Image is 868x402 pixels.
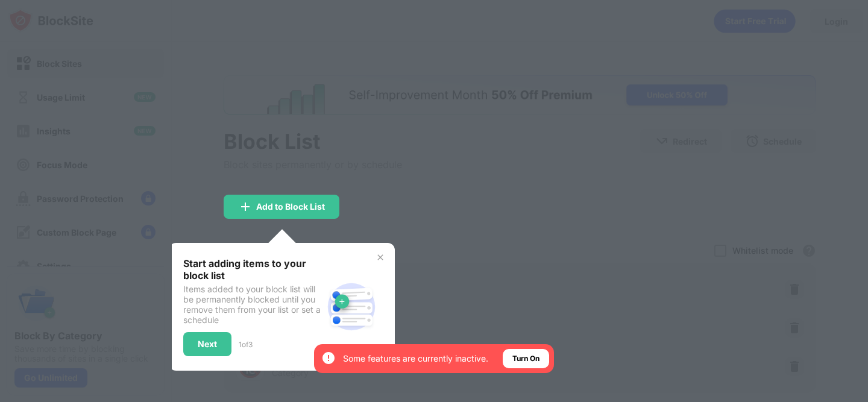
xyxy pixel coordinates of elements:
img: error-circle-white.svg [321,351,336,365]
div: Start adding items to your block list [183,257,322,281]
img: block-site.svg [322,278,380,336]
div: Add to Block List [256,202,325,212]
div: Turn On [512,353,539,365]
img: x-button.svg [376,253,385,262]
div: Some features are currently inactive. [343,353,488,365]
div: Next [198,339,217,349]
div: Items added to your block list will be permanently blocked until you remove them from your list o... [183,284,322,325]
div: 1 of 3 [239,340,253,349]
